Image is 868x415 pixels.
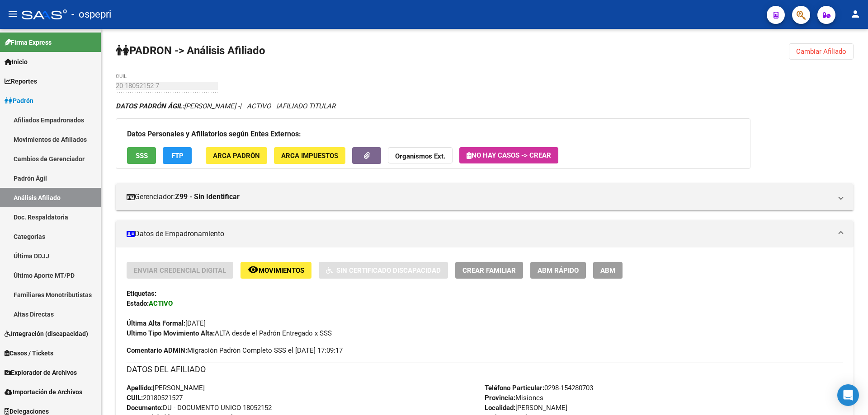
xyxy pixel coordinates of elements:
[7,9,18,19] mat-icon: menu
[149,299,173,308] strong: ACTIVO
[789,43,854,60] button: Cambiar Afiliado
[171,152,184,160] span: FTP
[388,147,453,164] button: Organismos Ext.
[175,192,240,202] strong: Z99 - Sin Identificar
[127,299,149,308] strong: Estado:
[5,387,82,397] span: Importación de Archivos
[395,152,445,160] strong: Organismos Ext.
[127,345,343,355] span: Migración Padrón Completo SSS el [DATE] 17:09:17
[485,404,567,412] span: [PERSON_NAME]
[127,192,832,202] mat-panel-title: Gerenciador:
[5,57,28,67] span: Inicio
[5,76,37,86] span: Reportes
[850,9,861,19] mat-icon: person
[485,394,543,402] span: Misiones
[5,329,88,339] span: Integración (discapacidad)
[127,329,332,337] span: ALTA desde el Padrón Entregado x SSS
[127,384,205,392] span: [PERSON_NAME]
[796,47,846,56] span: Cambiar Afiliado
[136,152,148,160] span: SSS
[127,384,153,392] strong: Apellido:
[274,147,345,164] button: ARCA Impuestos
[116,44,265,57] strong: PADRON -> Análisis Afiliado
[206,147,267,164] button: ARCA Padrón
[336,266,441,275] span: Sin Certificado Discapacidad
[259,266,304,275] span: Movimientos
[116,102,240,110] span: [PERSON_NAME] -
[485,404,515,412] strong: Localidad:
[127,394,143,402] strong: CUIL:
[485,384,593,392] span: 0298-154280703
[241,262,311,279] button: Movimientos
[467,151,551,159] span: No hay casos -> Crear
[116,183,854,210] mat-expansion-panel-header: Gerenciador:Z99 - Sin Identificar
[127,394,183,402] span: 20180521527
[278,102,335,110] span: AFILIADO TITULAR
[127,262,233,279] button: Enviar Credencial Digital
[127,289,156,298] strong: Etiquetas:
[593,262,623,279] button: ABM
[127,128,739,140] h3: Datos Personales y Afiliatorios según Entes Externos:
[127,404,272,412] span: DU - DOCUMENTO UNICO 18052152
[5,96,33,106] span: Padrón
[600,266,615,275] span: ABM
[248,264,259,275] mat-icon: remove_red_eye
[127,363,843,376] h3: DATOS DEL AFILIADO
[485,394,515,402] strong: Provincia:
[127,147,156,164] button: SSS
[538,266,579,275] span: ABM Rápido
[837,384,859,406] div: Open Intercom Messenger
[5,37,52,47] span: Firma Express
[127,319,185,327] strong: Última Alta Formal:
[127,319,206,327] span: [DATE]
[459,147,558,163] button: No hay casos -> Crear
[5,368,77,378] span: Explorador de Archivos
[281,152,338,160] span: ARCA Impuestos
[5,348,53,358] span: Casos / Tickets
[530,262,586,279] button: ABM Rápido
[213,152,260,160] span: ARCA Padrón
[163,147,192,164] button: FTP
[319,262,448,279] button: Sin Certificado Discapacidad
[116,220,854,247] mat-expansion-panel-header: Datos de Empadronamiento
[127,346,187,354] strong: Comentario ADMIN:
[116,102,184,110] strong: DATOS PADRÓN ÁGIL:
[485,384,544,392] strong: Teléfono Particular:
[116,102,335,110] i: | ACTIVO |
[134,266,226,275] span: Enviar Credencial Digital
[462,266,516,275] span: Crear Familiar
[71,5,111,24] span: - ospepri
[455,262,523,279] button: Crear Familiar
[127,404,163,412] strong: Documento:
[127,329,215,337] strong: Ultimo Tipo Movimiento Alta:
[127,229,832,239] mat-panel-title: Datos de Empadronamiento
